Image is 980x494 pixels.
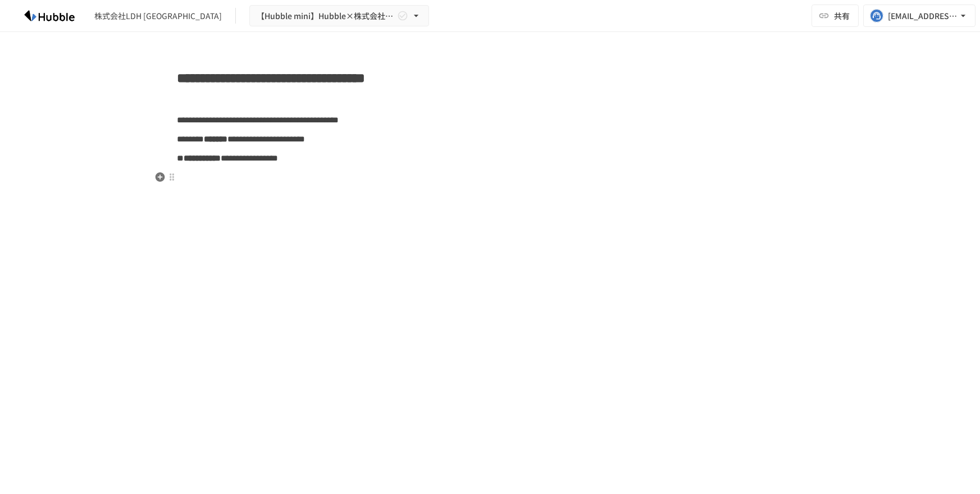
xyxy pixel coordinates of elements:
[834,10,850,22] span: 共有
[249,5,429,27] button: 【Hubble mini】Hubble×株式会社LDH JAPAN オンボーディングプロジェクト
[13,7,85,25] img: HzDRNkGCf7KYO4GfwKnzITak6oVsp5RHeZBEM1dQFiQ
[863,4,976,27] button: [EMAIL_ADDRESS][DOMAIN_NAME]
[888,9,958,23] div: [EMAIL_ADDRESS][DOMAIN_NAME]
[812,4,859,27] button: 共有
[257,9,395,23] span: 【Hubble mini】Hubble×株式会社LDH JAPAN オンボーディングプロジェクト
[94,10,222,22] div: 株式会社LDH [GEOGRAPHIC_DATA]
